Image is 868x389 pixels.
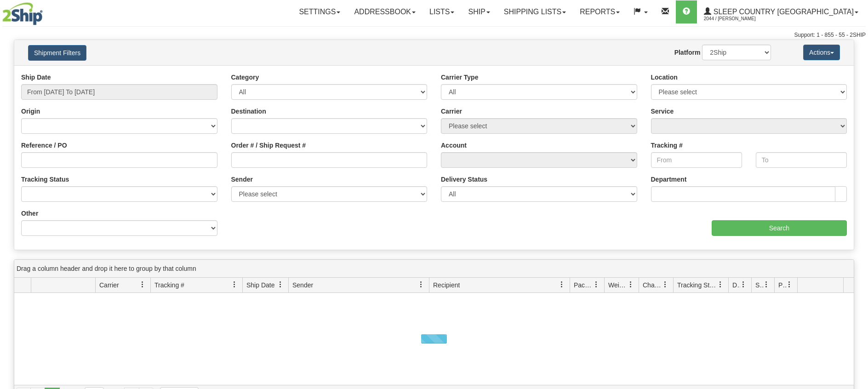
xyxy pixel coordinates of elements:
label: Destination [231,107,266,116]
div: Support: 1 - 855 - 55 - 2SHIP [2,31,866,39]
label: Category [231,73,259,82]
label: Order # / Ship Request # [231,141,306,150]
label: Tracking # [651,141,683,150]
a: Pickup Status filter column settings [782,277,797,292]
span: Pickup Status [778,280,786,290]
label: Account [441,141,467,150]
input: To [756,152,847,168]
label: Location [651,73,678,82]
a: Weight filter column settings [623,277,639,292]
span: Tracking # [154,280,184,290]
a: Sleep Country [GEOGRAPHIC_DATA] 2044 / [PERSON_NAME] [697,0,865,23]
a: Delivery Status filter column settings [736,277,751,292]
span: Delivery Status [732,280,740,290]
span: Charge [643,280,662,290]
label: Service [651,107,674,116]
span: Tracking Status [677,280,717,290]
img: logo2044.jpg [2,2,43,25]
label: Sender [231,175,253,184]
input: Search [712,220,847,236]
label: Reference / PO [21,141,67,150]
a: Shipment Issues filter column settings [759,277,774,292]
span: Sender [292,280,313,290]
a: Recipient filter column settings [554,277,570,292]
span: Ship Date [246,280,274,290]
div: grid grouping header [14,260,854,278]
span: Weight [608,280,628,290]
span: Recipient [433,280,460,290]
label: Department [651,175,687,184]
label: Delivery Status [441,175,487,184]
label: Platform [674,48,701,57]
a: Charge filter column settings [657,277,673,292]
a: Ship [461,0,497,23]
label: Carrier Type [441,73,478,82]
label: Origin [21,107,40,116]
input: From [651,152,742,168]
span: Shipment Issues [755,280,763,290]
button: Shipment Filters [28,45,86,61]
label: Other [21,209,38,218]
span: Carrier [99,280,119,290]
a: Settings [292,0,347,23]
button: Actions [803,45,840,60]
a: Reports [573,0,627,23]
span: Sleep Country [GEOGRAPHIC_DATA] [711,8,854,16]
span: 2044 / [PERSON_NAME] [704,14,773,23]
a: Shipping lists [497,0,573,23]
a: Carrier filter column settings [135,277,150,292]
a: Tracking Status filter column settings [713,277,728,292]
a: Ship Date filter column settings [273,277,288,292]
a: Packages filter column settings [588,277,604,292]
a: Lists [423,0,461,23]
label: Carrier [441,107,462,116]
label: Ship Date [21,73,51,82]
a: Addressbook [347,0,423,23]
span: Packages [574,280,593,290]
label: Tracking Status [21,175,69,184]
a: Tracking # filter column settings [227,277,242,292]
a: Sender filter column settings [413,277,429,292]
